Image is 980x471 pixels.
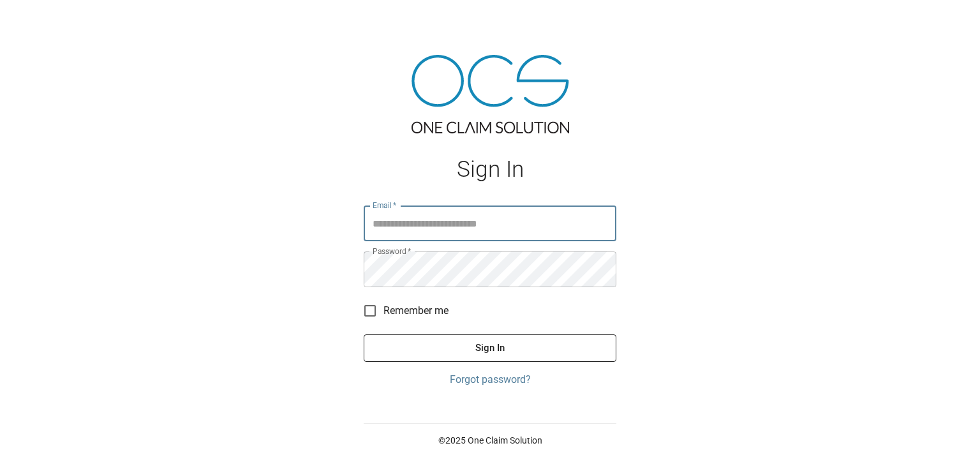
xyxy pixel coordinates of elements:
[364,334,616,361] button: Sign In
[373,200,397,211] label: Email
[383,303,449,318] span: Remember me
[373,246,411,257] label: Password
[15,8,66,33] img: ocs-logo-white-transparent.png
[412,55,569,133] img: ocs-logo-tra.png
[364,156,616,183] h1: Sign In
[364,372,616,387] a: Forgot password?
[364,434,616,447] p: © 2025 One Claim Solution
